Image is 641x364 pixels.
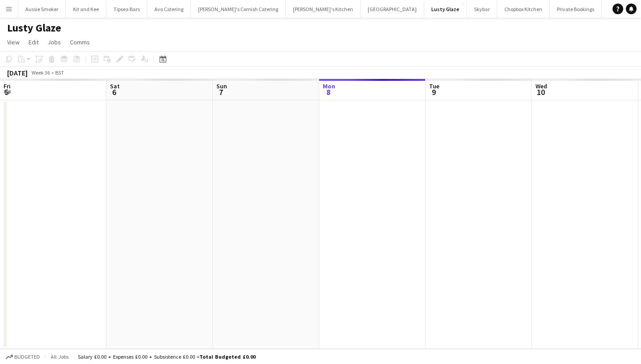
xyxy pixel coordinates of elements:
span: 5 [2,87,11,97]
button: [PERSON_NAME]'s Cornish Catering [191,0,286,18]
button: Tipsea Bars [106,0,147,18]
button: Private Bookings [550,0,602,18]
span: 10 [534,87,547,97]
button: Aussie Smoker [18,0,66,18]
span: All jobs [49,353,70,360]
button: Lusty Glaze [424,0,467,18]
span: Jobs [48,38,61,46]
span: 8 [321,87,335,97]
span: View [7,38,20,46]
a: Edit [25,36,42,48]
div: BST [55,69,64,76]
button: Chopbox Kitchen [497,0,550,18]
span: Tue [429,82,439,90]
div: Salary £0.00 + Expenses £0.00 + Subsistence £0.00 = [78,353,256,360]
span: Fri [4,82,11,90]
span: Week 36 [29,69,52,76]
button: Skybar [467,0,497,18]
a: View [4,36,23,48]
span: 7 [215,87,227,97]
span: Sat [110,82,120,90]
span: 9 [428,87,439,97]
button: Avo Catering [147,0,191,18]
h1: Lusty Glaze [7,21,61,35]
span: Edit [28,38,39,46]
button: Budgeted [4,352,41,362]
a: Comms [66,36,93,48]
span: Total Budgeted £0.00 [199,353,256,360]
span: Mon [323,82,335,90]
button: [GEOGRAPHIC_DATA] [361,0,424,18]
span: Comms [70,38,90,46]
div: [DATE] [7,68,28,77]
button: [PERSON_NAME]'s Kitchen [286,0,361,18]
span: Budgeted [14,354,40,360]
a: Jobs [44,36,65,48]
span: Wed [536,82,547,90]
span: Sun [216,82,227,90]
button: Kit and Kee [66,0,106,18]
span: 6 [109,87,120,97]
